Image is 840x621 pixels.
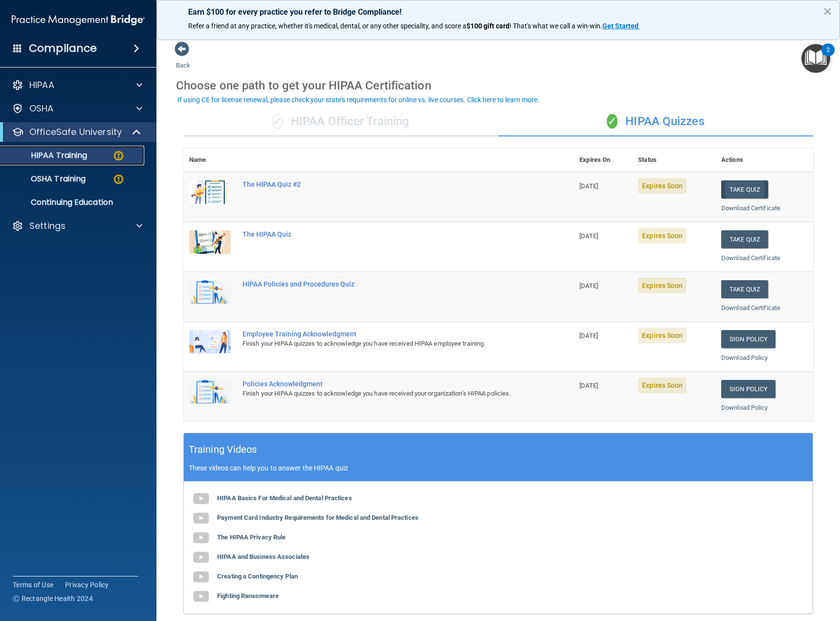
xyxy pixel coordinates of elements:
[183,107,498,136] div: HIPAA Officer Training
[607,114,618,129] span: ✓
[602,22,640,30] a: Get Started
[29,79,54,91] p: HIPAA
[638,278,686,293] span: Expires Soon
[177,96,539,103] div: If using CE for license renewal, please check your state's requirements for online vs. live cours...
[243,280,525,288] div: HIPAA Policies and Procedures Quiz
[823,3,832,19] button: Close
[638,377,686,393] span: Expires Soon
[721,254,780,262] a: Download Certificate
[12,103,142,114] a: OSHA
[217,592,279,599] b: Fighting Ransomware
[243,180,525,188] div: The HIPAA Quiz #2
[579,232,598,240] span: [DATE]
[243,388,525,399] div: Finish your HIPAA quizzes to acknowledge you have received your organization’s HIPAA policies.
[638,328,686,343] span: Expires Soon
[29,220,66,232] p: Settings
[721,304,780,311] a: Download Certificate
[29,42,97,55] h4: Compliance
[272,114,283,129] span: ✓
[183,148,237,172] th: Name
[579,382,598,389] span: [DATE]
[217,533,286,541] b: The HIPAA Privacy Rule
[217,553,309,560] b: HIPAA and Business Associates
[13,594,93,603] span: Ⓒ Rectangle Health 2024
[6,174,86,184] p: OSHA Training
[13,580,53,590] a: Terms of Use
[574,148,632,172] th: Expires On
[191,528,211,548] img: gray_youtube_icon.38fcd6cc.png
[243,330,525,338] div: Employee Training Acknowledgment
[721,404,768,411] a: Download Policy
[176,95,541,105] button: If using CE for license renewal, please check your state's requirements for online vs. live cours...
[509,22,602,30] span: ! That's what we call a win-win.
[176,71,820,100] div: Choose one path to get your HIPAA Certification
[243,230,525,238] div: The HIPAA Quiz
[602,22,639,30] strong: Get Started
[721,180,768,199] button: Take Quiz
[191,567,211,587] img: gray_youtube_icon.38fcd6cc.png
[826,50,830,63] div: 2
[12,126,142,138] a: OfficeSafe University
[189,464,808,472] p: These videos can help you to answer the HIPAA quiz
[29,103,54,114] p: OSHA
[176,50,190,69] a: Back
[191,587,211,606] img: gray_youtube_icon.38fcd6cc.png
[191,489,211,509] img: gray_youtube_icon.38fcd6cc.png
[579,282,598,289] span: [DATE]
[638,178,686,194] span: Expires Soon
[715,148,813,172] th: Actions
[243,380,525,388] div: Policies Acknowledgment
[801,44,830,73] button: Open Resource Center, 2 new notifications
[638,228,686,244] span: Expires Soon
[498,107,813,136] div: HIPAA Quizzes
[6,151,87,160] p: HIPAA Training
[6,198,140,207] p: Continuing Education
[112,173,125,185] img: warning-circle.0cc9ac19.png
[112,150,125,162] img: warning-circle.0cc9ac19.png
[721,330,775,348] a: Sign Policy
[217,514,419,521] b: Payment Card Industry Requirements for Medical and Dental Practices
[188,22,466,30] span: Refer a friend at any practice, whether it's medical, dental, or any other speciality, and score a
[65,580,109,590] a: Privacy Policy
[12,10,145,30] img: PMB logo
[29,126,122,138] p: OfficeSafe University
[12,79,142,91] a: HIPAA
[191,548,211,567] img: gray_youtube_icon.38fcd6cc.png
[217,573,298,580] b: Creating a Contingency Plan
[721,230,768,248] button: Take Quiz
[189,441,257,458] h5: Training Videos
[191,509,211,528] img: gray_youtube_icon.38fcd6cc.png
[243,338,525,350] div: Finish your HIPAA quizzes to acknowledge you have received HIPAA employee training.
[217,494,352,502] b: HIPAA Basics For Medical and Dental Practices
[721,380,775,398] a: Sign Policy
[579,332,598,339] span: [DATE]
[721,204,780,212] a: Download Certificate
[721,280,768,298] button: Take Quiz
[632,148,715,172] th: Status
[188,7,808,17] p: Earn $100 for every practice you refer to Bridge Compliance!
[466,22,509,30] strong: $100 gift card
[721,354,768,361] a: Download Policy
[579,182,598,190] span: [DATE]
[12,220,142,232] a: Settings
